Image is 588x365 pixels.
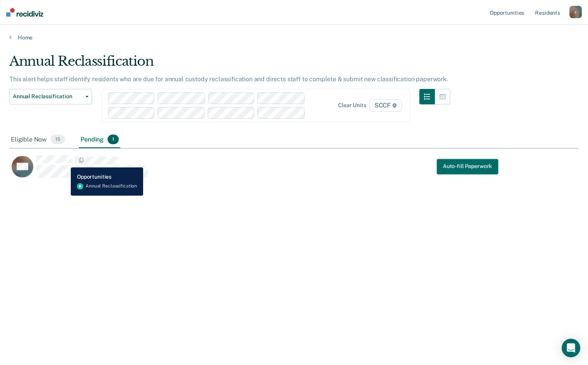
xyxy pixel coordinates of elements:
button: Annual Reclassification [9,89,92,104]
span: 15 [51,135,65,145]
span: 1 [108,135,119,145]
p: This alert helps staff identify residents who are due for annual custody reclassification and dir... [9,75,448,83]
div: Clear units [338,102,366,109]
div: CaseloadOpportunityCell-00635284 [9,155,508,186]
a: Navigate to form link [437,159,498,174]
span: SCCF [369,99,402,112]
div: Pending1 [79,131,120,148]
span: Annual Reclassification [13,93,82,100]
a: Home [9,34,579,41]
img: Recidiviz [6,8,43,17]
button: Auto-fill Paperwork [437,159,498,174]
div: Eligible Now15 [9,131,67,148]
div: Open Intercom Messenger [562,339,580,357]
button: r [569,6,582,18]
div: Annual Reclassification [9,53,450,75]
